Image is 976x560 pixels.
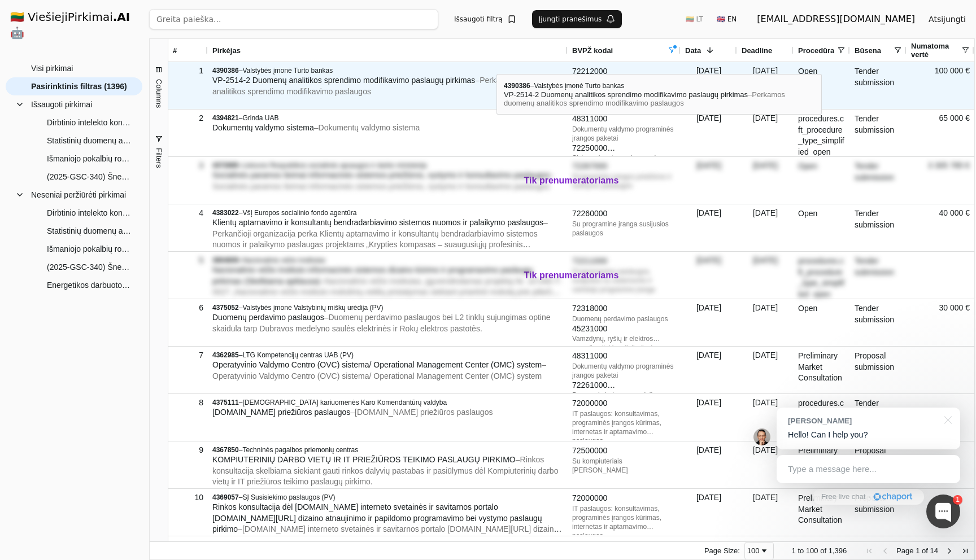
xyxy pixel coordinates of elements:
div: 7 [173,347,203,364]
div: Duomenų perdavimo paslaugos [572,314,676,323]
div: Tender submission [850,110,907,156]
span: Columns [154,79,163,108]
span: Techninės pagalbos priemonių centras [242,446,358,454]
span: 4375111 [212,399,239,406]
span: Rinkos konsultacija dėl [DOMAIN_NAME] interneto svetainės ir savitarnos portalo [DOMAIN_NAME][URL... [212,502,542,533]
span: VP-2514-2 Duomenų analitikos sprendimo modifikavimo paslaugų pirkimas [212,76,475,85]
div: Type a message here... [777,455,960,483]
div: 72211000 [572,256,676,267]
div: Next Page [945,546,954,555]
span: Dirbtinio intelekto konsultanto diegimas [47,114,131,131]
div: – [212,445,563,454]
span: Lietuvos Respublikos socialinės apsaugos ir darbo ministerija [242,161,426,169]
div: [PERSON_NAME] [788,415,938,426]
span: Išsaugoti pirkimai [31,96,92,113]
div: Tender submission [850,157,907,204]
a: Free live chat· [813,489,923,505]
div: Preliminary Market Consultation [794,489,850,536]
span: Pasirinktinis filtras (1396) [31,78,127,95]
div: Page Size [744,542,774,560]
div: Open [794,157,850,204]
span: – Rinkos konsultacija skelbiama siekiant gauti rinkos dalyvių pastabas ir pasiūlymus dėl Kompiute... [212,455,558,486]
div: 72261000 [572,380,676,391]
img: Jonas [753,428,770,445]
span: Nacionalinio vėžio instituto informacinės sistemos dizaino kūrimo ir programavimo paslaugų pirkim... [212,265,533,286]
span: Procedūra [798,46,834,55]
div: [DATE] [737,347,794,393]
div: 5 [173,252,203,269]
div: Open [794,204,850,251]
div: Dokumentų valdymo programinės įrangos paketai [572,362,676,380]
div: – [212,256,563,265]
div: – [212,493,563,502]
span: Statistinių duomenų analizės įrankio priežiūros viešasis pirkimas [47,132,131,149]
span: Būsena [855,46,881,55]
span: Data [685,46,701,55]
div: IT paslaugos: konsultavimas, programinės įrangos kūrimas, internetas ir aptarnavimo paslaugos [572,504,676,531]
span: Neseniai peržiūrėti pirkimai [31,186,126,203]
span: Operatyvinio Valdymo Centro (OVC) sistema/ Operational Management Center (OMC) system [212,360,542,369]
div: – [212,540,563,549]
div: First Page [865,546,874,555]
div: 1 [953,495,962,505]
span: 3804609 [212,256,239,264]
span: (2025-GSC-340) Šnekamosios kalbos pavertimo į tekstą paslaugos (skelbiama apklausa) [47,259,131,275]
div: – [212,303,563,312]
div: [DATE] [737,62,794,109]
span: (2025-GSC-340) Šnekamosios kalbos pavertimo į tekstą paslaugos (skelbiama apklausa) [47,168,131,185]
div: Su programine įranga susijusios paslaugos [572,220,676,238]
span: BVPŽ kodai [572,46,613,55]
div: [DATE] [681,489,737,536]
div: 72318000 [572,303,676,314]
div: [EMAIL_ADDRESS][DOMAIN_NAME] [757,12,915,26]
span: 4369057 [212,493,239,501]
div: Open [794,62,850,109]
div: Tender submission [850,394,907,441]
span: 14 [930,546,938,555]
div: 45231000 [572,323,676,335]
div: Page Size: [704,546,740,555]
div: Last Page [961,546,970,555]
div: 11 [173,537,203,553]
span: 4383022 [212,209,239,217]
div: Proposal submission [850,489,907,536]
div: Proposal submission [850,347,907,393]
div: Programavimo paslaugos, susijusios su taikomąja programine įranga [572,77,676,104]
span: Dokumentų valdymo sistema [212,123,314,132]
strong: .AI [113,10,130,24]
div: 1 [173,63,203,79]
div: [DATE] [737,157,794,204]
div: 72000000 [572,493,676,504]
span: 4372685 [212,161,239,169]
div: Sistemų ir aptarnavimo paslaugos [572,154,676,163]
span: Filters [154,148,163,168]
span: Energetikos darbuotojų atestavimo informacinės sistemos (EDAIS) priežiūros ir vystymo paslaugų pi... [47,277,131,294]
div: [DATE] [681,157,737,204]
div: procedures.cft_procedure_type_simplified_open [794,110,850,156]
span: Statistinių duomenų analizės įrankio priežiūros viešasis pirkimas [47,222,131,239]
span: 1,396 [829,546,847,555]
span: [DEMOGRAPHIC_DATA] kariuomenės Karo Komendantūrų valdyba [242,399,447,406]
span: 4359521 [212,541,239,549]
div: [DATE] [681,441,737,488]
span: 1 [792,546,796,555]
div: procedures.cft_procedure_type_simplified_open [794,252,850,299]
div: Preliminary Market Consultation [794,347,850,393]
span: – Perkančioji organizacija perka Klientų aptarnavimo ir konsultantų bendradarbiavimo sistemos nuo... [212,218,548,260]
span: Valstybės įmonė Turto bankas [242,67,333,75]
div: 6 [173,300,203,316]
div: 2 [173,110,203,126]
span: Grinda UAB [242,114,278,122]
input: Greita paieška... [149,9,438,29]
span: Dirbtinio intelekto konsultanto diegimas [47,204,131,221]
span: 1 [916,546,920,555]
div: 30 000 € [907,299,974,346]
span: 4390386 [212,67,239,75]
span: # [173,46,177,55]
div: Programinės įrangos priežiūros ir tvarkymo paslaugos [572,172,676,190]
div: Su kompiuteriais [PERSON_NAME] [572,457,676,475]
span: 4375052 [212,304,239,312]
div: · [868,492,870,502]
span: – Operatyvinio Valdymo Centro (OVC) sistema/ Operational Management Center (OMC) system [212,360,546,380]
button: Atsijungti [920,9,975,29]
